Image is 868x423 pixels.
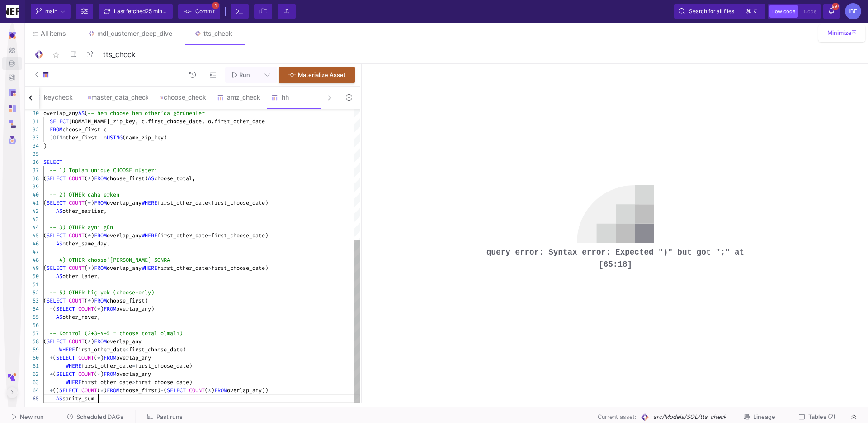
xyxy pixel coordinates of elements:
[33,49,45,60] img: Logo
[2,43,22,84] div: Navigation icon
[53,387,59,394] span: ((
[23,134,39,142] div: 33
[195,5,215,18] span: Commit
[2,71,22,83] a: Navigation icon
[20,413,44,420] span: New run
[56,313,62,321] span: AS
[214,387,227,394] span: FROM
[50,224,113,231] span: -- 3) OTHER aynı gün
[23,223,39,231] div: 44
[157,264,208,272] span: first_other_date
[43,232,47,239] span: (
[743,6,760,17] button: ⌘k
[50,387,53,394] span: +
[23,337,39,346] div: 58
[9,32,16,39] img: Navigation icon
[69,199,85,207] span: COUNT
[50,191,119,198] span: -- 2) OTHER daha erken
[23,117,39,125] div: 31
[43,338,47,345] span: (
[78,305,94,312] span: COUNT
[85,199,88,207] span: (
[23,394,39,403] div: 65
[208,199,211,207] span: <
[160,387,164,394] span: -
[107,134,123,141] span: USING
[62,240,110,247] span: other_same_day,
[42,72,49,78] img: SQL-Model type child icon
[104,354,116,361] span: FROM
[9,89,16,96] img: Navigation icon
[178,4,220,19] button: Commit
[23,231,39,240] div: 45
[2,117,22,131] a: Navigation icon
[23,370,39,378] div: 62
[51,49,61,60] mat-icon: star_border
[9,120,16,128] img: Navigation icon
[69,232,85,239] span: COUNT
[23,174,39,183] div: 38
[2,101,22,116] a: Navigation icon
[88,30,95,38] img: Tab icon
[271,94,278,101] img: SQL-Model type child icon
[23,142,39,150] div: 34
[50,354,53,361] span: +
[271,94,315,101] div: hh
[62,273,100,280] span: other_later,
[47,175,66,182] span: SELECT
[33,94,77,101] div: keycheck
[43,159,62,166] span: SELECT
[23,378,39,386] div: 63
[217,94,224,101] img: SQL-Model type child icon
[107,338,142,345] span: overlap_any
[28,67,60,83] button: SQL-Model type child icon
[107,297,148,304] span: choose_first)
[2,43,22,56] a: Navigation icon
[56,273,62,280] span: AS
[56,395,62,402] span: AS
[88,96,91,99] img: SQL-Model type child icon
[91,264,94,272] span: )
[94,232,107,239] span: FROM
[132,379,135,386] span: >
[23,362,39,370] div: 61
[845,3,861,19] div: IBE
[62,395,94,402] span: sanity_sum
[62,134,107,141] span: other_first o
[94,264,107,272] span: FROM
[47,199,66,207] span: SELECT
[23,215,39,223] div: 43
[43,199,47,207] span: (
[598,413,637,421] span: Current asset:
[167,387,186,394] span: SELECT
[653,413,726,421] span: src/Models/SQL/tts_check
[56,370,75,378] span: SELECT
[100,354,104,361] span: )
[9,105,16,112] img: Navigation icon
[107,199,142,207] span: overlap_any
[225,67,257,83] button: Run
[205,387,208,394] span: (
[480,246,751,270] pre: query error: Syntax error: Expected ")" but got ";" at [65:18]
[85,338,88,345] span: (
[9,47,16,54] img: Navigation icon
[159,94,206,101] div: choose_check
[157,199,208,207] span: first_other_date
[142,199,157,207] span: WHERE
[23,248,39,256] div: 47
[43,175,47,182] span: (
[91,297,94,304] span: )
[189,387,205,394] span: COUNT
[76,413,123,420] span: Scheduled DAGs
[135,379,192,386] span: first_choose_date)
[146,8,184,14] span: 25 minutes ago
[50,118,69,125] span: SELECT
[94,338,107,345] span: FROM
[85,110,88,117] span: (
[157,232,208,239] span: first_other_date
[689,5,734,18] span: Search for all files
[154,175,195,182] span: choose_total,
[62,207,107,215] span: other_earlier,
[56,207,62,215] span: AS
[2,85,22,100] a: Navigation icon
